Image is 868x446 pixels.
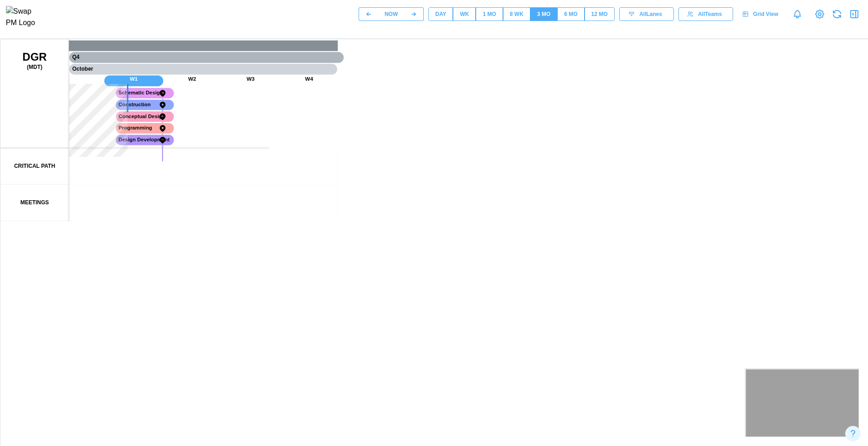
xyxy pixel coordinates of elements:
[678,7,733,21] button: AllTeams
[639,8,662,21] span: All Lanes
[753,8,778,21] span: Grid View
[831,8,843,21] button: Refresh Grid
[557,7,584,21] button: 6 MO
[530,7,557,21] button: 3 MO
[435,10,446,19] div: DAY
[848,8,861,21] button: Open Drawer
[790,6,805,22] a: Notifications
[503,7,530,21] button: 8 WK
[460,10,469,19] div: WK
[428,7,453,21] button: DAY
[476,7,503,21] button: 1 MO
[564,10,577,19] div: 6 MO
[591,10,608,19] div: 12 MO
[698,8,722,21] span: All Teams
[813,8,826,21] a: View Project
[537,10,550,19] div: 3 MO
[510,10,524,19] div: 8 WK
[6,6,43,29] img: Swap PM Logo
[585,7,615,21] button: 12 MO
[453,7,476,21] button: WK
[738,7,785,21] a: Grid View
[619,7,674,21] button: AllLanes
[385,10,398,19] div: NOW
[378,7,404,21] button: NOW
[483,10,496,19] div: 1 MO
